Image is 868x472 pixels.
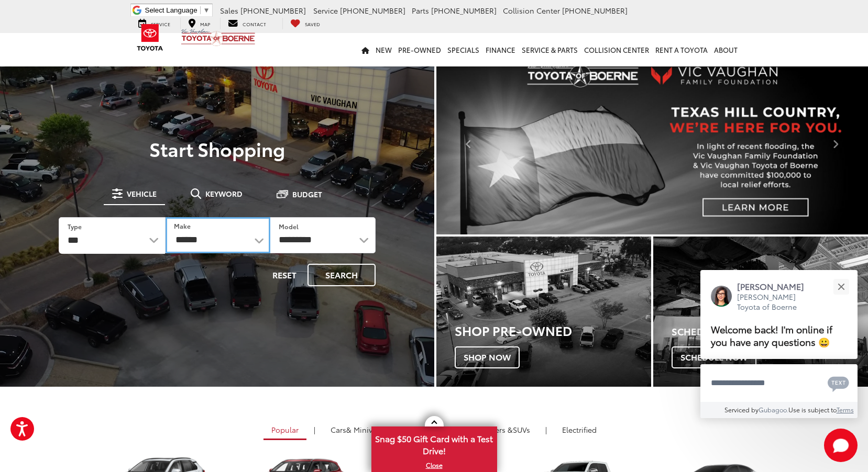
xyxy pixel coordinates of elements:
button: Click to view next picture. [803,73,868,213]
a: Rent a Toyota [652,33,711,66]
div: Toyota [653,237,868,387]
button: Close [830,275,852,298]
span: Shop Now [455,346,520,368]
a: Select Language​ [145,6,210,14]
a: New [372,33,395,66]
a: Schedule Service Schedule Now [653,237,868,387]
p: Start Shopping [44,138,390,159]
span: [PHONE_NUMBER] [240,5,306,16]
li: | [311,424,318,435]
button: Reset [263,264,305,286]
label: Type [68,222,82,231]
span: Budget [292,190,322,198]
span: Serviced by [724,405,759,414]
a: Service [130,18,178,29]
a: Shop Pre-Owned Shop Now [436,237,651,387]
a: Gubagoo. [759,405,788,414]
a: Service & Parts: Opens in a new tab [519,33,581,66]
p: [PERSON_NAME] [737,280,815,292]
button: Toggle Chat Window [824,429,858,462]
svg: Text [828,375,849,392]
li: | [543,424,550,435]
img: Toyota [130,20,170,54]
a: My Saved Vehicles [282,18,328,29]
a: SUVs [459,421,538,439]
p: [PERSON_NAME] Toyota of Boerne [737,292,815,312]
span: Service [313,5,338,16]
span: Parts [412,5,429,16]
span: [PHONE_NUMBER] [340,5,405,16]
img: Vic Vaughan Toyota of Boerne [181,28,256,47]
a: About [711,33,741,66]
span: Collision Center [503,5,560,16]
button: Click to view previous picture. [436,73,501,213]
button: Search [307,264,376,286]
h3: Shop Pre-Owned [455,323,651,337]
span: Snag $50 Gift Card with a Test Drive! [372,428,496,459]
span: Select Language [145,6,197,14]
span: Use is subject to [788,405,837,414]
span: [PHONE_NUMBER] [431,5,497,16]
span: Welcome back! I'm online if you have any questions 😀 [711,322,832,349]
h4: Schedule Service [672,327,868,337]
a: Popular [263,421,306,440]
div: Close[PERSON_NAME][PERSON_NAME] Toyota of BoerneWelcome back! I'm online if you have any question... [700,270,858,418]
a: Collision Center [581,33,652,66]
a: Specials [444,33,482,66]
div: Toyota [436,237,651,387]
a: Pre-Owned [395,33,444,66]
a: Cars [323,421,389,439]
label: Make [174,221,191,230]
textarea: Type your message [700,364,858,402]
span: Schedule Now [672,346,756,368]
span: Vehicle [127,190,157,197]
a: Finance [482,33,519,66]
span: Keyword [205,190,243,197]
a: Map [180,18,218,29]
a: Contact [220,18,274,29]
a: Electrified [554,421,605,439]
svg: Start Chat [824,429,858,462]
span: [PHONE_NUMBER] [562,5,628,16]
span: & Minivan [346,424,381,435]
span: ▼ [203,6,210,14]
span: Saved [305,20,320,27]
a: Home [358,33,372,66]
button: Chat with SMS [825,371,852,395]
span: Sales [220,5,238,16]
label: Model [279,222,299,231]
a: Terms [837,405,854,414]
